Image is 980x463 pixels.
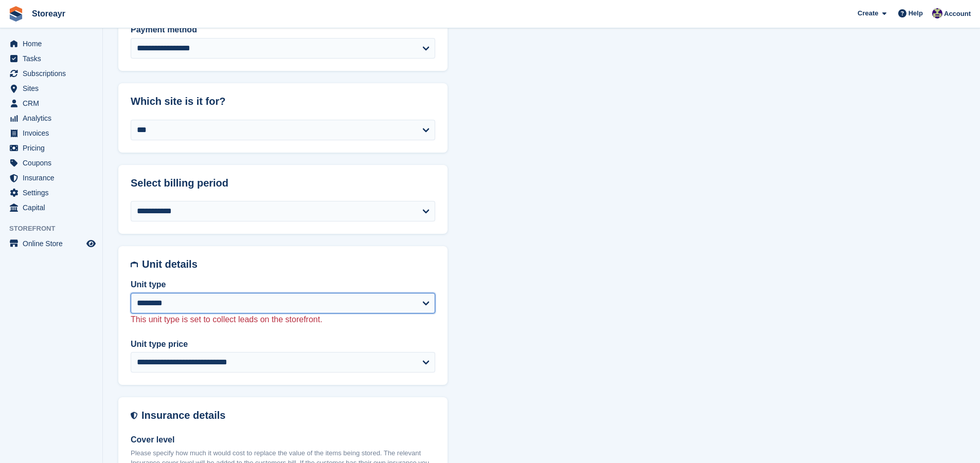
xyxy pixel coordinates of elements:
span: Account [944,9,971,19]
span: Tasks [23,51,84,66]
span: Coupons [23,156,84,170]
label: Unit type price [131,338,435,350]
a: menu [5,51,97,66]
img: stora-icon-8386f47178a22dfd0bd8f6a31ec36ba5ce8667c1dd55bd0f319d3a0aa187defe.svg [8,6,24,22]
span: CRM [23,96,84,110]
span: Home [23,36,84,51]
span: Help [908,8,923,18]
span: Storefront [9,224,102,234]
a: menu [5,66,97,81]
a: Storeayr [28,5,69,22]
label: Unit type [131,279,435,291]
img: Byron Mcindoe [932,8,942,18]
h2: Insurance details [141,410,435,421]
a: menu [5,36,97,51]
a: menu [5,141,97,155]
span: Analytics [23,111,84,125]
h2: Which site is it for? [131,96,435,107]
img: insurance-details-icon-731ffda60807649b61249b889ba3c5e2b5c27d34e2e1fb37a309f0fde93ff34a.svg [131,410,137,421]
a: menu [5,111,97,125]
label: Cover level [131,434,435,446]
p: This unit type is set to collect leads on the storefront. [131,313,435,326]
a: menu [5,186,97,200]
a: menu [5,200,97,215]
h2: Select billing period [131,177,435,189]
a: menu [5,126,97,140]
a: menu [5,96,97,110]
h2: Unit details [142,258,435,270]
span: Insurance [23,171,84,185]
span: Settings [23,186,84,200]
a: menu [5,156,97,170]
a: menu [5,81,97,96]
span: Sites [23,81,84,96]
span: Subscriptions [23,66,84,81]
a: Preview store [85,237,97,250]
span: Invoices [23,126,84,140]
img: unit-details-icon-595b0c5c156355b767ba7b61e002efae458ec76ed5ec05730b8e856ff9ea34a9.svg [131,258,138,270]
a: menu [5,171,97,185]
span: Online Store [23,236,84,251]
span: Capital [23,200,84,215]
span: Pricing [23,141,84,155]
a: menu [5,236,97,251]
span: Create [858,8,878,18]
label: Payment method [131,24,435,36]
